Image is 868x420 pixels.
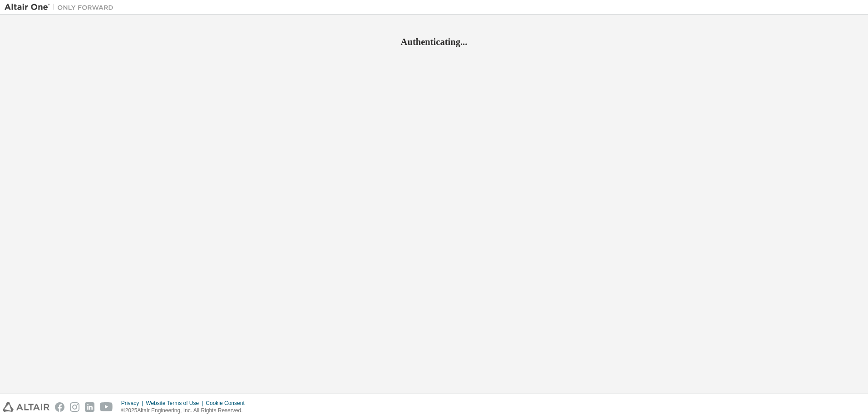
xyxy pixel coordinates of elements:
div: Privacy [121,400,146,407]
img: facebook.svg [55,402,64,412]
img: linkedin.svg [85,402,94,412]
h2: Authenticating... [5,36,863,48]
img: youtube.svg [100,402,113,412]
img: Altair One [5,3,118,12]
div: Website Terms of Use [146,400,206,407]
img: instagram.svg [70,402,79,412]
img: altair_logo.svg [3,402,49,412]
p: © 2025 Altair Engineering, Inc. All Rights Reserved. [121,407,250,415]
div: Cookie Consent [206,400,250,407]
